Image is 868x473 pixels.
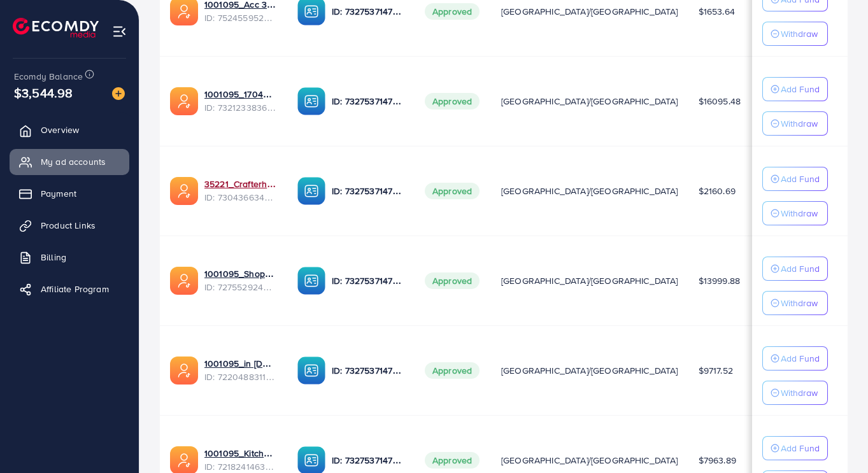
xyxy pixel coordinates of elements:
[170,177,198,205] img: ic-ads-acc.e4c84228.svg
[781,206,818,221] p: Withdraw
[501,95,678,108] span: [GEOGRAPHIC_DATA]/[GEOGRAPHIC_DATA]
[10,244,129,270] a: Billing
[204,178,277,190] a: 35221_Crafterhide ad_1700680330947
[781,441,820,456] p: Add Fund
[204,267,277,293] div: <span class='underline'>1001095_Shopping Center</span></br>7275529244510306305
[332,94,404,109] p: ID: 7327537147282571265
[297,177,325,205] img: ic-ba-acc.ded83a64.svg
[204,101,277,114] span: ID: 7321233836078252033
[10,149,129,174] a: My ad accounts
[781,26,818,41] p: Withdraw
[204,371,277,383] span: ID: 7220488311670947841
[204,281,277,293] span: ID: 7275529244510306305
[204,11,277,24] span: ID: 7524559526306070535
[10,181,129,206] a: Payment
[781,261,820,276] p: Add Fund
[10,213,129,238] a: Product Links
[699,95,741,108] span: $16095.48
[332,273,404,288] p: ID: 7327537147282571265
[204,357,277,370] a: 1001095_in [DOMAIN_NAME]_1681150971525
[425,362,480,379] span: Approved
[501,364,678,377] span: [GEOGRAPHIC_DATA]/[GEOGRAPHIC_DATA]
[332,453,404,468] p: ID: 7327537147282571265
[204,88,277,101] a: 1001095_1704607619722
[501,185,678,197] span: [GEOGRAPHIC_DATA]/[GEOGRAPHIC_DATA]
[332,363,404,378] p: ID: 7327537147282571265
[781,295,818,311] p: Withdraw
[762,111,828,136] button: Withdraw
[332,4,404,19] p: ID: 7327537147282571265
[112,87,125,100] img: image
[204,88,277,114] div: <span class='underline'>1001095_1704607619722</span></br>7321233836078252033
[41,219,96,232] span: Product Links
[204,178,277,204] div: <span class='underline'>35221_Crafterhide ad_1700680330947</span></br>7304366343393296385
[762,201,828,225] button: Withdraw
[762,291,828,315] button: Withdraw
[204,357,277,383] div: <span class='underline'>1001095_in vogue.pk_1681150971525</span></br>7220488311670947841
[297,87,325,115] img: ic-ba-acc.ded83a64.svg
[762,436,828,460] button: Add Fund
[204,191,277,204] span: ID: 7304366343393296385
[204,460,277,473] span: ID: 7218241463522476034
[204,267,277,280] a: 1001095_Shopping Center
[170,357,198,385] img: ic-ads-acc.e4c84228.svg
[699,274,740,287] span: $13999.88
[781,351,820,366] p: Add Fund
[204,447,277,473] div: <span class='underline'>1001095_Kitchenlyst_1680641549988</span></br>7218241463522476034
[781,385,818,400] p: Withdraw
[14,70,83,83] span: Ecomdy Balance
[762,257,828,281] button: Add Fund
[762,346,828,371] button: Add Fund
[41,155,106,168] span: My ad accounts
[699,364,733,377] span: $9717.52
[204,447,277,460] a: 1001095_Kitchenlyst_1680641549988
[501,5,678,18] span: [GEOGRAPHIC_DATA]/[GEOGRAPHIC_DATA]
[425,93,480,109] span: Approved
[170,267,198,295] img: ic-ads-acc.e4c84228.svg
[41,251,66,264] span: Billing
[501,454,678,467] span: [GEOGRAPHIC_DATA]/[GEOGRAPHIC_DATA]
[41,124,79,136] span: Overview
[425,3,480,20] span: Approved
[781,171,820,187] p: Add Fund
[762,381,828,405] button: Withdraw
[14,83,73,102] span: $3,544.98
[762,22,828,46] button: Withdraw
[425,452,480,469] span: Approved
[781,116,818,131] p: Withdraw
[13,18,99,38] img: logo
[501,274,678,287] span: [GEOGRAPHIC_DATA]/[GEOGRAPHIC_DATA]
[297,267,325,295] img: ic-ba-acc.ded83a64.svg
[699,5,735,18] span: $1653.64
[10,276,129,302] a: Affiliate Program
[112,24,127,39] img: menu
[297,357,325,385] img: ic-ba-acc.ded83a64.svg
[425,183,480,199] span: Approved
[762,77,828,101] button: Add Fund
[332,183,404,199] p: ID: 7327537147282571265
[781,81,820,97] p: Add Fund
[10,117,129,143] a: Overview
[425,272,480,289] span: Approved
[41,187,76,200] span: Payment
[762,167,828,191] button: Add Fund
[41,283,109,295] span: Affiliate Program
[699,454,736,467] span: $7963.89
[814,416,858,463] iframe: Chat
[170,87,198,115] img: ic-ads-acc.e4c84228.svg
[699,185,736,197] span: $2160.69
